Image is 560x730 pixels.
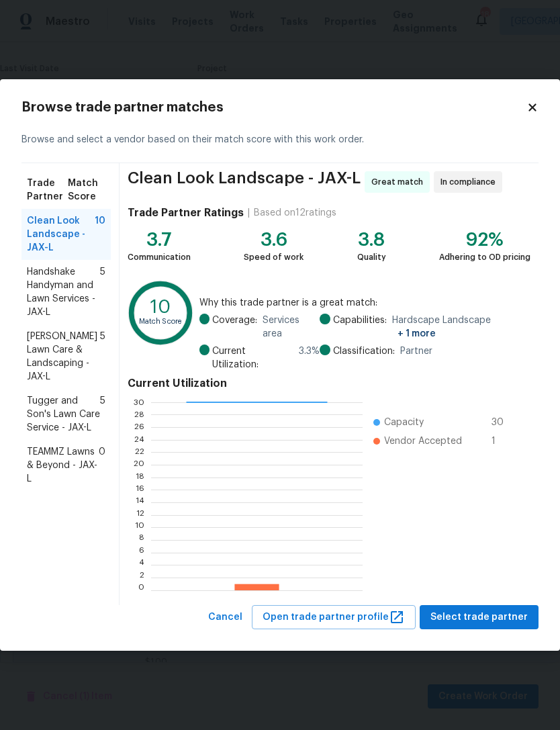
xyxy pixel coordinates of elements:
[27,265,100,319] span: Handshake Handyman and Lawn Services - JAX-L
[333,314,387,340] span: Capabilities:
[134,435,144,443] text: 24
[384,416,424,429] span: Capacity
[398,329,436,338] span: + 1 more
[138,586,144,594] text: 0
[134,423,144,431] text: 26
[27,394,100,435] span: Tugger and Son's Lawn Care Service - JAX-L
[139,318,183,326] text: Match Score
[21,117,539,163] div: Browse and select a vendor based on their match score with this work order.
[252,605,416,630] button: Open trade partner profile
[128,377,530,390] h4: Current Utilization
[128,206,244,220] h4: Trade Partner Ratings
[384,435,462,448] span: Vendor Accepted
[128,233,191,246] div: 3.7
[135,448,144,456] text: 22
[139,548,144,556] text: 6
[254,206,336,220] div: Based on 12 ratings
[139,536,144,544] text: 8
[371,175,428,189] span: Great match
[439,250,530,264] div: Adhering to OD pricing
[203,605,248,630] button: Cancel
[333,345,395,358] span: Classification:
[134,398,144,406] text: 30
[357,250,386,264] div: Quality
[199,296,530,310] span: Why this trade partner is a great match:
[244,233,304,246] div: 3.6
[136,473,144,481] text: 18
[134,410,144,418] text: 28
[136,510,144,518] text: 12
[244,206,254,220] div: |
[244,250,304,264] div: Speed of work
[492,416,513,429] span: 30
[27,445,99,486] span: TEAMMZ Lawns & Beyond - JAX-L
[136,486,144,494] text: 16
[140,574,144,582] text: 2
[492,435,513,448] span: 1
[263,609,405,626] span: Open trade partner profile
[440,175,501,189] span: In compliance
[150,298,171,316] text: 10
[27,214,95,255] span: Clean Look Landscape - JAX-L
[208,609,242,626] span: Cancel
[357,233,386,246] div: 3.8
[420,605,539,630] button: Select trade partner
[100,265,105,319] span: 5
[136,498,144,506] text: 14
[21,101,526,114] h2: Browse trade partner matches
[134,461,144,469] text: 20
[392,314,530,340] span: Hardscape Landscape
[212,345,293,371] span: Current Utilization:
[68,177,105,203] span: Match Score
[100,330,105,383] span: 5
[128,250,191,264] div: Communication
[400,345,432,358] span: Partner
[212,314,257,340] span: Coverage:
[99,445,105,486] span: 0
[439,233,530,246] div: 92%
[135,523,144,531] text: 10
[299,345,320,371] span: 3.3 %
[139,561,144,569] text: 4
[27,177,68,203] span: Trade Partner
[128,171,361,193] span: Clean Look Landscape - JAX-L
[263,314,320,340] span: Services area
[27,330,100,383] span: [PERSON_NAME] Lawn Care & Landscaping - JAX-L
[95,214,105,255] span: 10
[430,609,528,626] span: Select trade partner
[100,394,105,435] span: 5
